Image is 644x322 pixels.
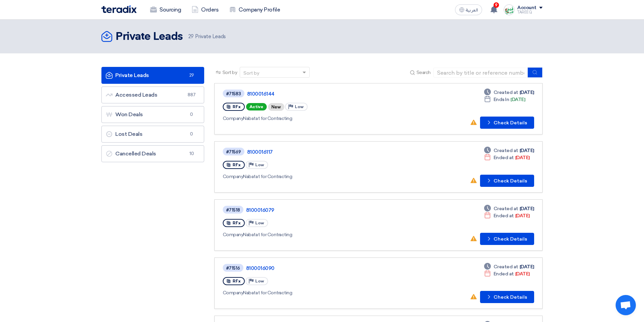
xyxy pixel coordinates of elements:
span: Sort by [222,69,237,76]
div: #71583 [226,92,241,96]
div: [DATE] [484,270,530,277]
span: Low [255,221,264,225]
span: Active [246,103,267,110]
span: 29 [188,33,194,40]
div: TAREEQ [517,10,543,14]
div: Nabatat for Contracting [223,289,416,296]
span: Ended at [494,212,514,219]
button: العربية [455,4,482,15]
span: Company [223,232,243,238]
a: Company Profile [224,2,285,17]
img: Teradix logo [101,5,137,13]
span: 10 [188,150,196,157]
div: Nabatat for Contracting [223,231,416,238]
div: [DATE] [484,212,530,219]
span: 0 [188,131,196,138]
a: Lost Deals0 [101,126,204,143]
div: #71516 [226,266,240,270]
span: Company [223,116,243,121]
div: [DATE] [484,263,534,270]
span: Private Leads [188,33,226,41]
span: RFx [233,163,241,167]
div: [DATE] [484,147,534,154]
span: Company [223,290,243,296]
button: Check Details [480,117,534,129]
input: Search by title or reference number [433,68,528,78]
button: Check Details [480,291,534,303]
h2: Private Leads [116,30,183,44]
div: #71569 [226,150,241,154]
a: Accessed Leads887 [101,86,204,103]
button: Check Details [480,233,534,245]
div: Account [517,5,536,11]
span: Low [295,104,304,109]
div: Nabatat for Contracting [223,115,418,122]
span: العربية [466,8,478,13]
div: Sort by [243,70,259,77]
div: [DATE] [484,96,525,103]
span: 9 [494,2,499,8]
span: Ended at [494,154,514,161]
span: Ends In [494,96,509,103]
span: Search [416,69,431,76]
span: RFx [233,279,241,283]
a: Won Deals0 [101,106,204,123]
div: [DATE] [484,154,530,161]
span: 887 [188,92,196,98]
div: [DATE] [484,89,534,96]
a: Private Leads29 [101,67,204,84]
a: Sourcing [145,2,186,17]
span: RFx [233,221,241,225]
a: 8100016144 [247,91,416,97]
a: Orders [186,2,224,17]
a: 8100016117 [247,149,416,155]
button: Check Details [480,175,534,187]
span: 29 [188,72,196,79]
span: Low [255,279,264,283]
span: Created at [494,263,518,270]
div: [DATE] [484,205,534,212]
span: Created at [494,89,518,96]
span: Company [223,174,243,179]
div: Nabatat for Contracting [223,173,418,180]
a: Cancelled Deals10 [101,145,204,162]
span: Ended at [494,270,514,277]
span: 0 [188,111,196,118]
div: #71518 [226,208,240,212]
a: 8100016079 [246,207,415,213]
span: RFx [233,104,241,109]
span: Created at [494,147,518,154]
div: New [268,103,284,111]
img: Screenshot___1727703618088.png [504,4,515,15]
span: Low [255,163,264,167]
a: 8100016090 [246,265,415,271]
div: Open chat [616,295,636,315]
span: Created at [494,205,518,212]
